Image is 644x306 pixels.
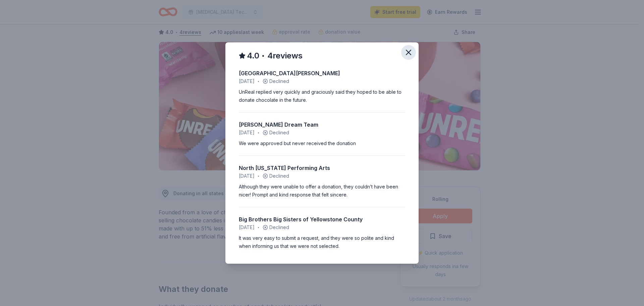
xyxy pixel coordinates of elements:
span: 4.0 [247,50,259,61]
span: • [258,225,259,230]
span: [DATE] [239,129,255,137]
div: We were approved but never received the donation [239,139,405,147]
div: Big Brothers Big Sisters of Yellowstone County [239,215,405,223]
div: Although they were unable to offer a donation, they couldn’t have been nicer! Prompt and kind res... [239,183,405,199]
span: [DATE] [239,172,255,180]
div: [PERSON_NAME] Dream Team [239,121,405,129]
span: [DATE] [239,223,255,231]
div: [GEOGRAPHIC_DATA][PERSON_NAME] [239,69,405,77]
span: [DATE] [239,77,255,85]
span: • [258,79,259,84]
div: Declined [239,129,405,137]
div: Declined [239,77,405,85]
span: • [262,52,265,59]
div: It was very easy to submit a request, and they were so polite and kind when informing us that we ... [239,234,405,250]
div: North [US_STATE] Performing Arts [239,164,405,172]
span: • [258,173,259,179]
div: Declined [239,172,405,180]
div: UnReal replied very quickly and graciously said they hoped to be able to donate chocolate in the ... [239,88,405,104]
span: 4 reviews [267,50,303,61]
span: • [258,130,259,135]
div: Declined [239,223,405,231]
